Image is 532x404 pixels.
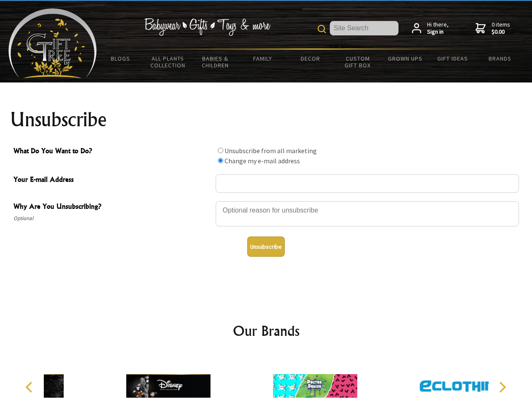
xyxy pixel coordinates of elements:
span: Your E-mail Address [13,174,211,186]
a: Brands [476,50,524,67]
label: Unsubscribe from all marketing [225,146,317,155]
span: 0 items [492,21,510,36]
button: Unsubscribe [247,237,285,257]
strong: Sign in [427,28,449,36]
img: Babyware - Gifts - Toys and more... [8,8,97,78]
a: Babies & Children [192,50,239,74]
input: Your E-mail Address [216,174,519,193]
a: Hi there,Sign in [412,21,449,36]
h1: Unsubscribe [10,109,522,130]
button: Previous [21,378,40,396]
a: 0 items$0.00 [476,21,510,36]
h2: Our Brands [17,321,516,341]
button: Next [493,378,511,396]
strong: $0.00 [492,28,510,36]
img: Babywear - Gifts - Toys & more [144,18,270,36]
input: Site Search [330,21,398,35]
a: Family [239,50,287,67]
label: Change my e-mail address [225,157,300,165]
a: Grown Ups [381,50,429,67]
input: What Do You Want to Do? [218,158,223,163]
img: product search [318,25,326,33]
a: Decor [286,50,334,67]
input: What Do You Want to Do? [218,148,223,153]
a: Gift Ideas [429,50,476,67]
a: BLOGS [97,50,144,67]
span: Why Are You Unsubscribing? [13,201,211,213]
textarea: Why Are You Unsubscribing? [216,201,519,226]
span: What Do You Want to Do? [13,146,211,158]
span: Optional [13,213,211,223]
span: Hi there, [427,21,449,36]
a: All Plants Collection [144,50,192,74]
a: Custom Gift Box [334,50,382,74]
